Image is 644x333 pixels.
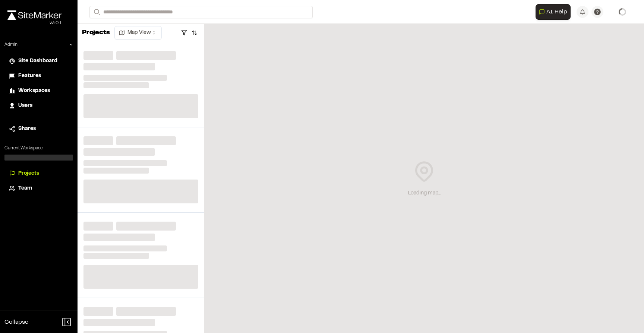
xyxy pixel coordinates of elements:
[546,7,567,16] span: AI Help
[9,72,69,80] a: Features
[18,184,32,193] span: Team
[536,4,574,20] div: Open AI Assistant
[9,87,69,95] a: Workspaces
[4,318,28,327] span: Collapse
[7,10,61,20] img: rebrand.png
[9,125,69,133] a: Shares
[89,6,103,18] button: Search
[9,184,69,193] a: Team
[18,57,57,65] span: Site Dashboard
[18,102,32,110] span: Users
[9,57,69,65] a: Site Dashboard
[4,41,18,48] p: Admin
[82,28,110,38] p: Projects
[9,102,69,110] a: Users
[536,4,571,20] button: Open AI Assistant
[7,20,61,26] div: Oh geez...please don't...
[4,145,73,152] p: Current Workspace
[18,72,41,80] span: Features
[18,87,50,95] span: Workspaces
[18,125,36,133] span: Shares
[18,169,39,178] span: Projects
[408,189,441,197] div: Loading map...
[9,169,69,178] a: Projects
